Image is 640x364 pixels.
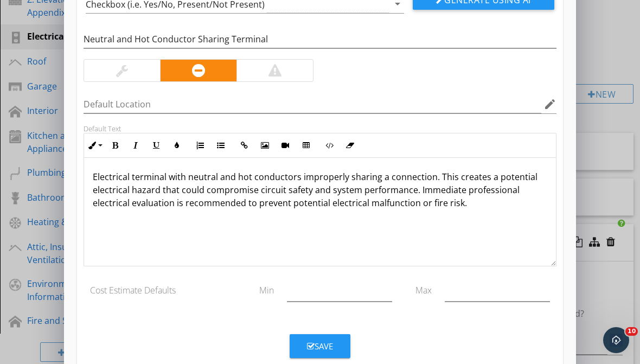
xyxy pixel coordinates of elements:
div: Default Text [84,124,556,133]
i: edit [543,98,556,111]
button: Ordered List [190,135,210,156]
button: Code View [319,135,340,156]
iframe: Intercom live chat [603,327,629,353]
button: Unordered List [210,135,231,156]
p: Electrical terminal with neutral and hot conductors improperly sharing a connection. This creates... [93,170,547,209]
div: Cost Estimate Defaults [84,275,241,297]
button: Bold (⌘B) [105,135,125,156]
input: Name [84,30,556,48]
button: Colors [167,135,187,156]
input: Default Location [84,95,541,113]
button: Inline Style [84,135,105,156]
button: Insert Link (⌘K) [234,135,254,156]
button: Clear Formatting [340,135,360,156]
button: Save [290,334,350,358]
button: Insert Image (⌘P) [254,135,275,156]
div: Save [307,340,333,353]
div: Min [241,275,281,297]
button: Underline (⌘U) [146,135,167,156]
button: Insert Video [275,135,296,156]
span: 10 [625,327,638,336]
button: Italic (⌘I) [125,135,146,156]
button: Insert Table [296,135,316,156]
div: Max [399,275,438,297]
